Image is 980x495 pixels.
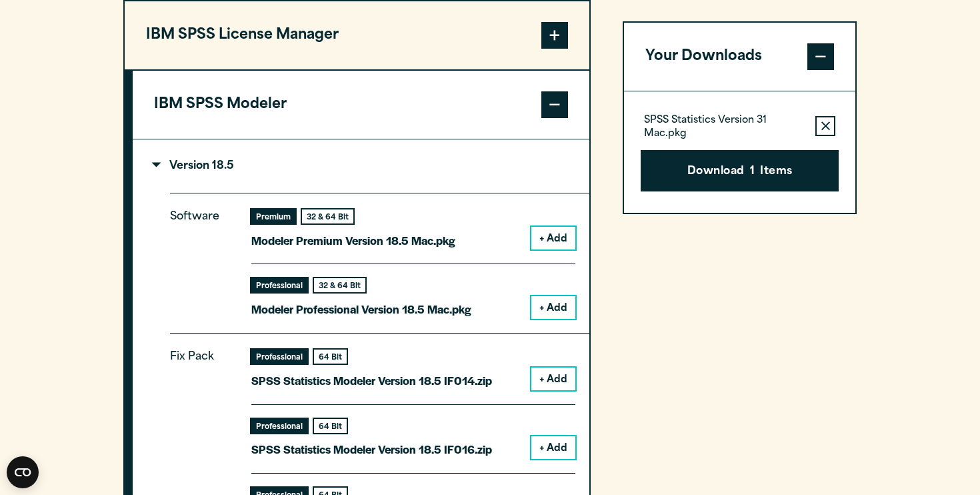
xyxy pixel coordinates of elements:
[624,23,855,91] button: Your Downloads
[251,350,307,364] div: Professional
[302,209,353,223] div: 32 & 64 Bit
[170,207,230,308] p: Software
[314,278,365,292] div: 32 & 64 Bit
[251,300,471,319] p: Modeler Professional Version 18.5 Mac.pkg
[644,114,805,141] p: SPSS Statistics Version 31 Mac.pkg
[154,161,234,171] p: Version 18.5
[314,350,347,364] div: 64 Bit
[531,368,575,390] button: + Add
[133,71,589,139] button: IBM SPSS Modeler
[251,209,295,223] div: Premium
[125,1,589,69] button: IBM SPSS License Manager
[531,296,575,319] button: + Add
[641,150,839,191] button: Download1Items
[251,231,455,250] p: Modeler Premium Version 18.5 Mac.pkg
[624,91,855,213] div: Your Downloads
[750,163,755,181] span: 1
[251,419,307,433] div: Professional
[531,227,575,250] button: + Add
[531,436,575,459] button: + Add
[251,440,492,459] p: SPSS Statistics Modeler Version 18.5 IF016.zip
[314,419,347,433] div: 64 Bit
[133,139,589,193] summary: Version 18.5
[7,456,39,488] button: Open CMP widget
[251,371,492,390] p: SPSS Statistics Modeler Version 18.5 IF014.zip
[251,278,307,292] div: Professional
